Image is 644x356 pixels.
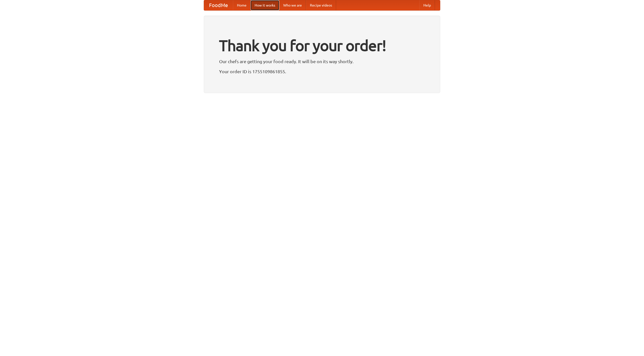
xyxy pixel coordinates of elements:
[219,68,425,75] p: Your order ID is 1755109861855.
[219,58,425,65] p: Our chefs are getting your food ready. It will be on its way shortly.
[219,33,425,58] h1: Thank you for your order!
[233,0,251,10] a: Home
[251,0,279,10] a: How it works
[279,0,306,10] a: Who we are
[306,0,336,10] a: Recipe videos
[204,0,233,10] a: FoodMe
[419,0,435,10] a: Help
